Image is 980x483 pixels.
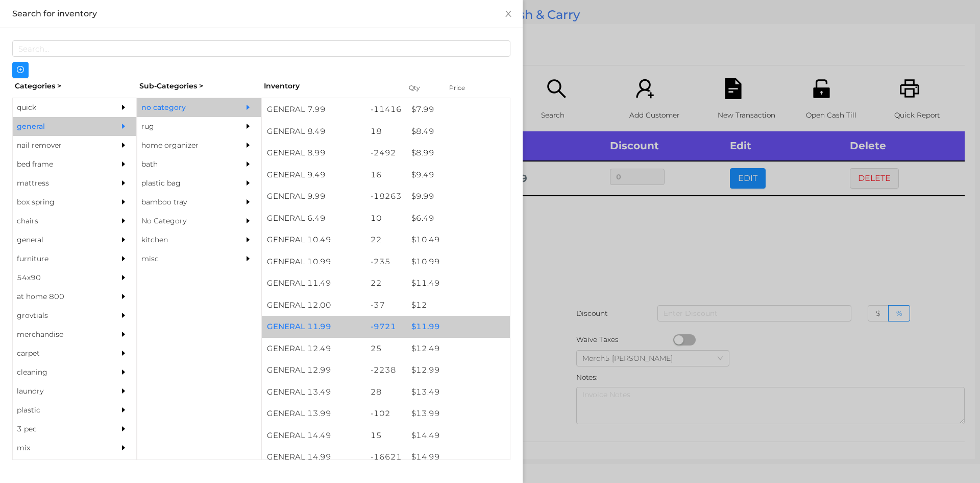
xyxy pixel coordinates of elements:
[365,272,407,294] div: 22
[262,446,365,468] div: GENERAL 14.99
[262,186,365,208] div: GENERAL 9.99
[13,155,106,174] div: bed frame
[120,406,127,413] i: icon: caret-right
[120,142,127,149] i: icon: caret-right
[365,121,407,143] div: 18
[504,10,512,18] i: icon: close
[13,268,106,287] div: 54x90
[120,312,127,319] i: icon: caret-right
[244,236,252,243] i: icon: caret-right
[13,249,106,268] div: furniture
[365,229,407,251] div: 22
[13,457,106,476] div: appliances
[406,338,510,360] div: $ 12.49
[137,155,230,174] div: bath
[365,142,407,164] div: -2492
[365,338,407,360] div: 25
[262,142,365,164] div: GENERAL 8.99
[120,179,127,187] i: icon: caret-right
[365,316,407,338] div: -9721
[262,425,365,447] div: GENERAL 14.49
[365,99,407,121] div: -11416
[406,294,510,316] div: $ 12
[13,231,106,249] div: general
[13,174,106,193] div: mattress
[447,81,487,95] div: Price
[244,104,252,111] i: icon: caret-right
[262,316,365,338] div: GENERAL 11.99
[406,446,510,468] div: $ 14.99
[365,186,407,208] div: -18263
[137,117,230,136] div: rug
[406,272,510,294] div: $ 11.49
[365,164,407,186] div: 16
[244,217,252,224] i: icon: caret-right
[137,193,230,212] div: bamboo tray
[120,255,127,262] i: icon: caret-right
[262,229,365,251] div: GENERAL 10.49
[12,78,137,94] div: Categories >
[13,212,106,231] div: chairs
[406,403,510,425] div: $ 13.99
[406,99,510,121] div: $ 7.99
[12,8,510,19] div: Search for inventory
[120,425,127,432] i: icon: caret-right
[365,446,407,468] div: -16621
[137,174,230,193] div: plastic bag
[137,98,230,117] div: no category
[244,255,252,262] i: icon: caret-right
[120,387,127,395] i: icon: caret-right
[13,98,106,117] div: quick
[244,160,252,168] i: icon: caret-right
[244,123,252,130] i: icon: caret-right
[262,208,365,229] div: GENERAL 6.49
[120,331,127,338] i: icon: caret-right
[13,420,106,439] div: 3 pec
[406,425,510,447] div: $ 14.49
[406,381,510,403] div: $ 13.49
[120,217,127,224] i: icon: caret-right
[406,81,437,95] div: Qty
[365,251,407,273] div: -235
[365,403,407,425] div: -102
[137,249,230,268] div: misc
[120,198,127,205] i: icon: caret-right
[13,325,106,344] div: merchandise
[365,359,407,381] div: -2238
[120,444,127,451] i: icon: caret-right
[406,229,510,251] div: $ 10.49
[262,99,365,121] div: GENERAL 7.99
[262,403,365,425] div: GENERAL 13.99
[406,186,510,208] div: $ 9.99
[365,425,407,447] div: 15
[262,338,365,360] div: GENERAL 12.49
[13,401,106,420] div: plastic
[244,179,252,187] i: icon: caret-right
[244,142,252,149] i: icon: caret-right
[13,439,106,457] div: mix
[120,369,127,376] i: icon: caret-right
[13,382,106,401] div: laundry
[406,164,510,186] div: $ 9.49
[137,212,230,231] div: No Category
[13,117,106,136] div: general
[262,359,365,381] div: GENERAL 12.99
[262,381,365,403] div: GENERAL 13.49
[406,316,510,338] div: $ 11.99
[12,40,510,57] input: Search...
[406,142,510,164] div: $ 8.99
[137,136,230,155] div: home organizer
[13,287,106,306] div: at home 800
[120,104,127,111] i: icon: caret-right
[244,198,252,205] i: icon: caret-right
[264,81,396,91] div: Inventory
[262,121,365,143] div: GENERAL 8.49
[120,160,127,168] i: icon: caret-right
[365,208,407,229] div: 10
[262,164,365,186] div: GENERAL 9.49
[13,344,106,363] div: carpet
[365,294,407,316] div: -37
[137,231,230,249] div: kitchen
[13,306,106,325] div: grovtials
[262,294,365,316] div: GENERAL 12.00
